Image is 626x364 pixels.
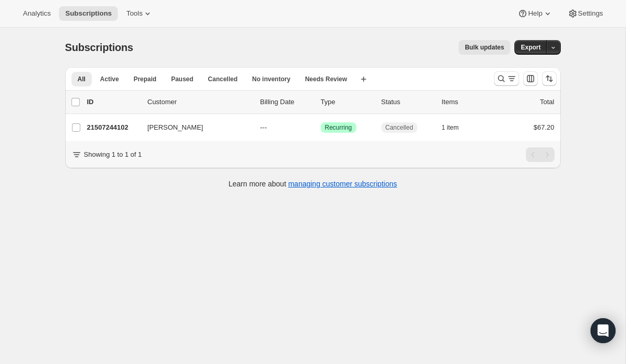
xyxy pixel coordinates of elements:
p: 21507244102 [87,122,139,133]
span: Settings [578,9,603,18]
span: 1 item [442,123,459,132]
span: Bulk updates [465,43,504,52]
span: $67.20 [534,123,555,131]
span: Export [521,43,540,52]
span: Prepaid [134,75,156,83]
span: Needs Review [305,75,347,83]
button: Help [511,6,559,21]
p: Customer [148,97,252,107]
p: Learn more about [228,179,397,189]
span: No inventory [252,75,290,83]
button: Subscriptions [59,6,118,21]
button: Export [514,40,547,55]
button: Analytics [17,6,57,21]
p: Billing Date [260,97,312,107]
span: Help [528,9,542,18]
span: Active [100,75,119,83]
div: Open Intercom Messenger [591,318,616,343]
p: Status [381,97,434,107]
button: Bulk updates [459,40,510,55]
p: Total [540,97,554,107]
button: 1 item [442,120,471,135]
span: [PERSON_NAME] [148,122,203,133]
span: --- [260,123,267,131]
button: Search and filter results [494,71,519,86]
button: Customize table column order and visibility [523,71,538,86]
span: Cancelled [386,123,413,132]
span: Tools [126,9,142,18]
div: 21507244102[PERSON_NAME]---SuccessRecurringCancelled1 item$67.20 [87,120,555,135]
button: Sort the results [542,71,557,86]
p: ID [87,97,139,107]
span: Subscriptions [65,42,134,53]
div: Type [321,97,373,107]
button: [PERSON_NAME] [141,119,246,136]
span: Analytics [23,9,51,18]
div: IDCustomerBilling DateTypeStatusItemsTotal [87,97,555,107]
button: Settings [561,6,609,21]
span: All [78,75,86,83]
span: Subscriptions [65,9,112,18]
div: Items [442,97,494,107]
nav: Pagination [526,147,555,162]
span: Cancelled [208,75,238,83]
p: Showing 1 to 1 of 1 [84,149,142,160]
button: Create new view [355,72,372,86]
span: Paused [171,75,194,83]
span: Recurring [325,123,352,132]
button: Tools [120,6,159,21]
a: managing customer subscriptions [288,180,397,188]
